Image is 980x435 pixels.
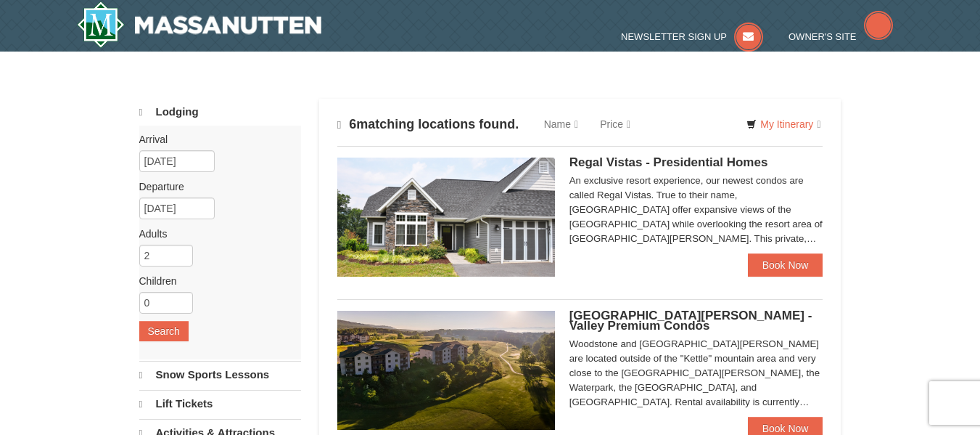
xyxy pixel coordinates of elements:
[737,113,830,135] a: My Itinerary
[569,155,768,169] span: Regal Vistas - Presidential Homes
[139,321,189,341] button: Search
[533,110,589,139] a: Name
[77,1,322,48] img: Massanutten Resort Logo
[337,158,555,277] img: 19218991-1-902409a9.jpg
[139,132,290,147] label: Arrival
[139,227,290,241] label: Adults
[569,337,823,410] div: Woodstone and [GEOGRAPHIC_DATA][PERSON_NAME] are located outside of the "Kettle" mountain area an...
[139,390,301,418] a: Lift Tickets
[788,31,857,42] span: Owner's Site
[139,179,290,194] label: Departure
[569,309,812,333] span: [GEOGRAPHIC_DATA][PERSON_NAME] - Valley Premium Condos
[139,99,301,126] a: Lodging
[569,174,823,246] div: An exclusive resort experience, our newest condos are called Regal Vistas. True to their name, [G...
[139,361,301,389] a: Snow Sports Lessons
[621,31,763,42] a: Newsletter Sign Up
[139,274,290,288] label: Children
[748,253,823,277] a: Book Now
[77,1,322,48] a: Massanutten Resort
[337,311,555,430] img: 19219041-4-ec11c166.jpg
[589,110,641,139] a: Price
[337,117,519,132] h4: matching locations found.
[349,117,356,131] span: 6
[788,31,893,42] a: Owner's Site
[621,31,727,42] span: Newsletter Sign Up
